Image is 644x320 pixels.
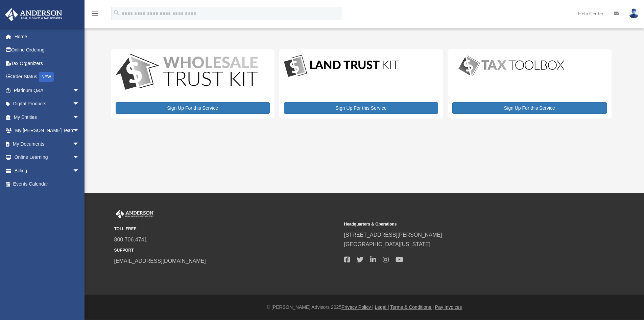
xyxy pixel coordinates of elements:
[73,151,86,165] span: arrow_drop_down
[5,30,90,43] a: Home
[91,12,99,18] a: menu
[114,210,155,218] img: Anderson Advisors Platinum Portal
[5,70,90,84] a: Order StatusNEW
[375,304,389,310] a: Legal |
[73,124,86,138] span: arrow_drop_down
[390,304,434,310] a: Terms & Conditions |
[73,137,86,151] span: arrow_drop_down
[114,247,339,254] small: SUPPORT
[5,124,90,137] a: My [PERSON_NAME] Teamarrow_drop_down
[435,304,462,310] a: Pay Invoices
[73,110,86,124] span: arrow_drop_down
[284,54,399,79] img: LandTrust_lgo-1.jpg
[116,102,270,114] a: Sign Up For this Service
[5,137,90,151] a: My Documentsarrow_drop_down
[5,43,90,57] a: Online Ordering
[73,97,86,111] span: arrow_drop_down
[91,9,99,18] i: menu
[3,8,64,21] img: Anderson Advisors Platinum Portal
[113,9,120,17] i: search
[5,177,90,191] a: Events Calendar
[5,84,90,97] a: Platinum Q&Aarrow_drop_down
[39,72,54,82] div: NEW
[5,57,90,70] a: Tax Organizers
[73,84,86,98] span: arrow_drop_down
[284,102,438,114] a: Sign Up For this Service
[344,232,442,238] a: [STREET_ADDRESS][PERSON_NAME]
[114,258,206,264] a: [EMAIL_ADDRESS][DOMAIN_NAME]
[452,54,571,78] img: taxtoolbox_new-1.webp
[73,164,86,178] span: arrow_drop_down
[85,303,644,312] div: © [PERSON_NAME] Advisors 2025
[5,151,90,164] a: Online Learningarrow_drop_down
[114,226,339,233] small: TOLL FREE
[116,54,258,91] img: WS-Trust-Kit-lgo-1.jpg
[5,164,90,177] a: Billingarrow_drop_down
[452,102,606,114] a: Sign Up For this Service
[344,241,431,247] a: [GEOGRAPHIC_DATA][US_STATE]
[344,221,569,228] small: Headquarters & Operations
[5,97,86,111] a: Digital Productsarrow_drop_down
[5,110,90,124] a: My Entitiesarrow_drop_down
[341,304,374,310] a: Privacy Policy |
[114,237,147,242] a: 800.706.4741
[629,8,639,18] img: User Pic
